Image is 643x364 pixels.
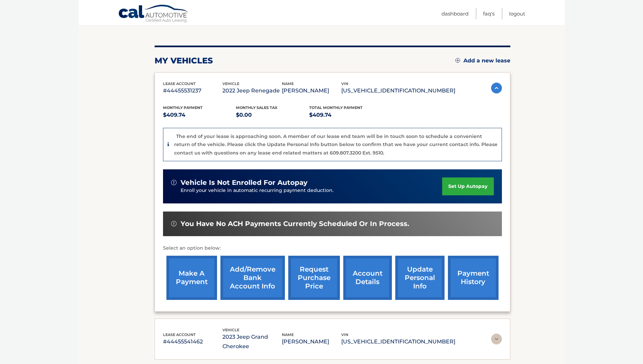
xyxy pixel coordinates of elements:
a: FAQ's [483,8,494,19]
p: #44455531237 [163,86,222,95]
h2: my vehicles [155,56,213,66]
span: vehicle [222,81,239,86]
img: accordion-active.svg [491,83,502,93]
span: name [282,332,294,337]
span: lease account [163,332,196,337]
p: [PERSON_NAME] [282,337,341,346]
p: 2023 Jeep Grand Cherokee [222,332,282,351]
a: Dashboard [441,8,468,19]
p: $409.74 [309,110,382,120]
p: Select an option below: [163,244,502,252]
a: Cal Automotive [118,4,189,24]
p: #44455541462 [163,337,222,346]
a: request purchase price [288,256,340,300]
span: Total Monthly Payment [309,105,363,110]
p: The end of your lease is approaching soon. A member of our lease end team will be in touch soon t... [174,133,498,156]
a: update personal info [395,256,445,300]
span: You have no ACH payments currently scheduled or in process. [181,220,409,228]
p: [PERSON_NAME] [282,86,341,95]
a: Add a new lease [455,57,510,64]
img: accordion-rest.svg [491,334,502,344]
img: alert-white.svg [171,221,177,226]
span: vin [341,81,348,86]
p: Enroll your vehicle in automatic recurring payment deduction. [181,187,443,194]
a: payment history [448,256,499,300]
p: $409.74 [163,110,236,120]
img: alert-white.svg [171,180,177,185]
a: make a payment [166,256,217,300]
p: $0.00 [236,110,309,120]
img: add.svg [455,58,460,63]
a: Logout [509,8,525,19]
span: Monthly sales Tax [236,105,277,110]
a: Add/Remove bank account info [220,256,285,300]
a: set up autopay [442,177,493,195]
span: lease account [163,81,196,86]
a: account details [343,256,392,300]
span: name [282,81,294,86]
span: Monthly Payment [163,105,203,110]
p: [US_VEHICLE_IDENTIFICATION_NUMBER] [341,337,455,346]
span: vin [341,332,348,337]
span: vehicle is not enrolled for autopay [181,178,307,187]
p: 2022 Jeep Renegade [222,86,282,95]
span: vehicle [222,328,239,332]
p: [US_VEHICLE_IDENTIFICATION_NUMBER] [341,86,455,95]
